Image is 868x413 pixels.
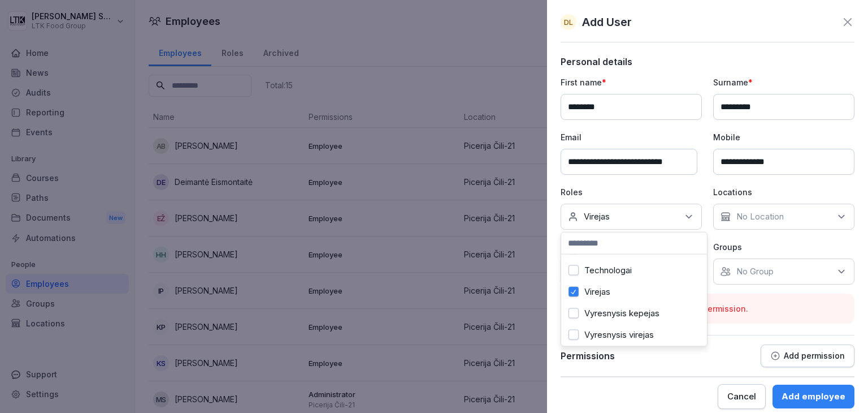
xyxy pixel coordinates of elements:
[561,131,702,143] p: Email
[713,131,854,143] p: Mobile
[561,186,702,198] p: Roles
[727,390,756,403] div: Cancel
[713,241,854,253] p: Groups
[713,186,854,198] p: Locations
[582,14,632,31] p: Add User
[561,56,854,67] p: Personal details
[584,211,610,222] p: Virejas
[713,76,854,88] p: Surname
[561,14,576,30] div: DL
[718,384,766,409] button: Cancel
[772,385,854,408] button: Add employee
[736,211,784,222] p: No Location
[561,350,615,362] p: Permissions
[736,266,774,277] p: No Group
[584,330,654,340] label: Vyresnysis virejas
[584,308,659,319] label: Vyresnysis kepejas
[570,303,845,315] p: Please select a location or add a permission.
[761,345,854,367] button: Add permission
[584,265,632,276] label: Technologai
[584,287,610,297] label: Virejas
[782,390,845,403] div: Add employee
[561,76,702,88] p: First name
[784,351,845,360] p: Add permission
